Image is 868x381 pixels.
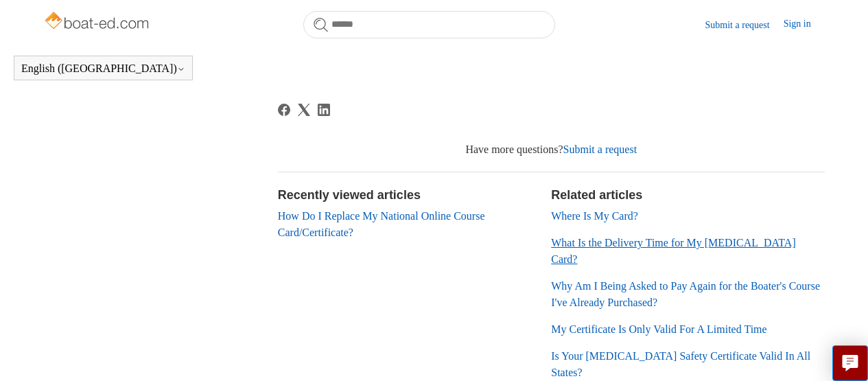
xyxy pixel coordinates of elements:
[278,186,537,205] h2: Recently viewed articles
[705,18,784,32] a: Submit a request
[278,210,485,238] a: How Do I Replace My National Online Course Card/Certificate?
[43,8,152,36] img: Boat-Ed Help Center home page
[21,62,185,75] button: English ([GEOGRAPHIC_DATA])
[551,186,824,205] h2: Related articles
[551,323,766,335] a: My Certificate Is Only Valid For A Limited Time
[563,143,637,155] a: Submit a request
[551,350,810,378] a: Is Your [MEDICAL_DATA] Safety Certificate Valid In All States?
[318,104,330,116] svg: Share this page on LinkedIn
[298,104,310,116] a: X Corp
[303,11,555,38] input: Search
[278,141,825,158] div: Have more questions?
[318,104,330,116] a: LinkedIn
[551,280,820,308] a: Why Am I Being Asked to Pay Again for the Boater's Course I've Already Purchased?
[551,210,638,222] a: Where Is My Card?
[298,104,310,116] svg: Share this page on X Corp
[278,104,290,116] a: Facebook
[551,237,795,265] a: What Is the Delivery Time for My [MEDICAL_DATA] Card?
[278,104,290,116] svg: Share this page on Facebook
[784,16,825,33] a: Sign in
[832,345,868,381] button: Live chat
